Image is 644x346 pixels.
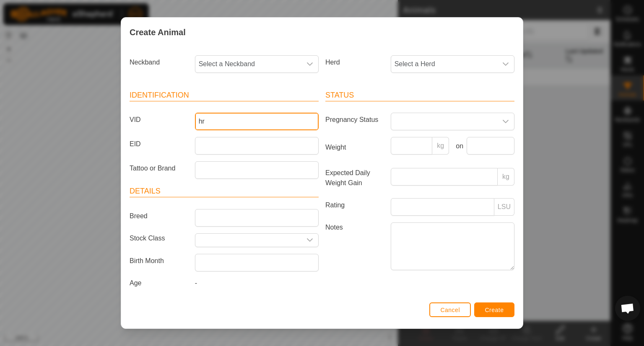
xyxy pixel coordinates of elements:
[301,56,318,72] div: dropdown trigger
[126,209,192,223] label: Breed
[440,307,460,313] span: Cancel
[301,234,318,247] div: dropdown trigger
[497,56,514,72] div: dropdown trigger
[195,234,301,247] input: Select or enter a Stock Class
[474,302,514,317] button: Create
[452,141,463,151] label: on
[126,161,192,176] label: Tattoo or Brand
[322,55,387,70] label: Herd
[126,254,192,268] label: Birth Month
[130,186,319,197] header: Details
[126,113,192,127] label: VID
[494,198,514,216] p-inputgroup-addon: LSU
[195,279,197,287] span: -
[322,137,387,158] label: Weight
[325,90,514,101] header: Status
[195,56,301,72] span: Select a Neckband
[126,233,192,244] label: Stock Class
[485,307,504,313] span: Create
[322,168,387,188] label: Expected Daily Weight Gain
[126,55,192,70] label: Neckband
[322,113,387,127] label: Pregnancy Status
[498,168,514,186] p-inputgroup-addon: kg
[391,56,497,72] span: Select a Herd
[130,26,186,39] span: Create Animal
[126,137,192,151] label: EID
[130,90,319,101] header: Identification
[322,198,387,212] label: Rating
[429,302,471,317] button: Cancel
[322,222,387,270] label: Notes
[126,278,192,288] label: Age
[615,296,640,321] div: Open chat
[497,113,514,130] div: dropdown trigger
[432,137,449,155] p-inputgroup-addon: kg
